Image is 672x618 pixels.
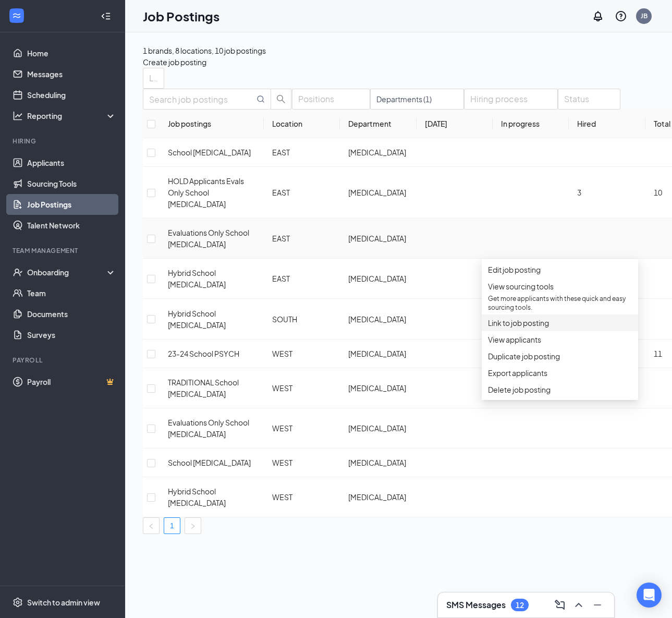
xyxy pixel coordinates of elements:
svg: QuestionInfo [615,10,627,22]
span: 10 [654,188,662,197]
li: Previous Page [143,517,160,534]
td: Psychologist [340,449,416,477]
button: left [143,517,160,534]
button: Minimize [589,597,606,613]
svg: Minimize [591,599,604,611]
td: Psychologist [340,259,416,299]
th: In progress [493,110,569,138]
span: search [271,94,291,104]
div: 12 [516,601,524,610]
span: Hybrid School [MEDICAL_DATA] [168,268,226,289]
a: Talent Network [27,215,116,236]
span: right [190,523,196,529]
span: School [MEDICAL_DATA] [168,148,251,157]
h1: Job Postings [143,7,219,25]
h3: SMS Messages [446,599,506,611]
span: EAST [272,148,290,157]
a: 1 [164,518,180,534]
span: SOUTH [272,314,297,324]
div: Hiring [13,137,114,146]
td: SOUTH [264,299,340,340]
span: WEST [272,458,292,467]
a: Messages [27,64,116,84]
a: Surveys [27,324,116,345]
div: Location [272,118,332,129]
th: Hired [569,110,645,138]
svg: Settings [13,597,23,608]
div: Job postings [168,118,255,129]
span: Duplicate job posting [488,352,560,361]
td: WEST [264,449,340,477]
a: Sourcing Tools [27,173,116,194]
div: Onboarding [27,267,107,277]
a: Applicants [27,152,116,173]
span: [MEDICAL_DATA] [348,234,406,243]
span: Hybrid School [MEDICAL_DATA] [168,309,226,330]
span: View sourcing tools [488,282,554,291]
span: [MEDICAL_DATA] [348,423,406,433]
td: EAST [264,259,340,299]
span: 11 [654,349,662,358]
span: [MEDICAL_DATA] [348,148,406,157]
td: EAST [264,219,340,259]
span: [MEDICAL_DATA] [348,188,406,197]
a: Team [27,283,116,304]
span: EAST [272,234,290,243]
td: EAST [264,138,340,167]
span: 3 [577,188,581,197]
span: Link to job posting [488,318,549,328]
span: [MEDICAL_DATA] [348,349,406,358]
td: Psychologist [340,167,416,219]
span: TRADITIONAL School [MEDICAL_DATA] [168,378,239,398]
li: 1 [164,517,180,534]
div: Open Intercom Messenger [637,583,662,608]
svg: Analysis [13,111,23,121]
a: Job Postings [27,194,116,215]
a: PayrollCrown [27,371,116,392]
button: Create job posting [143,56,206,68]
div: Switch to admin view [27,597,100,608]
input: Search job postings [149,93,254,106]
svg: UserCheck [13,267,23,277]
span: Hybrid School [MEDICAL_DATA] [168,487,226,507]
span: EAST [272,274,290,283]
td: Psychologist [340,219,416,259]
td: Psychologist [340,477,416,517]
p: Get more applicants with these quick and easy sourcing tools. [488,294,632,312]
a: Scheduling [27,84,116,105]
span: [MEDICAL_DATA] [348,458,406,467]
span: [MEDICAL_DATA] [348,492,406,502]
span: 23-24 School PSYCH [168,349,239,358]
span: [MEDICAL_DATA] [348,274,406,283]
div: Department [348,118,408,129]
button: right [185,517,201,534]
div: Team Management [13,246,114,255]
span: Delete job posting [488,385,551,394]
span: HOLD Applicants Evals Only School [MEDICAL_DATA] [168,176,244,209]
span: Evaluations Only School [MEDICAL_DATA] [168,228,249,249]
button: ChevronUp [570,597,587,613]
span: WEST [272,383,292,393]
td: Psychologist [340,340,416,368]
span: School [MEDICAL_DATA] [168,458,251,467]
button: search [271,89,291,110]
span: left [148,523,154,529]
svg: ComposeMessage [554,599,566,611]
button: ComposeMessage [552,597,568,613]
div: JB [641,11,647,20]
svg: WorkstreamLogo [11,10,22,21]
td: WEST [264,340,340,368]
span: Export applicants [488,368,547,378]
span: Edit job posting [488,265,541,274]
td: Psychologist [340,368,416,408]
div: Payroll [13,356,114,365]
td: WEST [264,408,340,449]
td: WEST [264,477,340,517]
a: Documents [27,304,116,324]
td: Psychologist [340,299,416,340]
div: Reporting [27,111,117,121]
svg: Collapse [101,11,111,21]
th: [DATE] [417,110,493,138]
span: WEST [272,423,292,433]
span: View applicants [488,335,541,344]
